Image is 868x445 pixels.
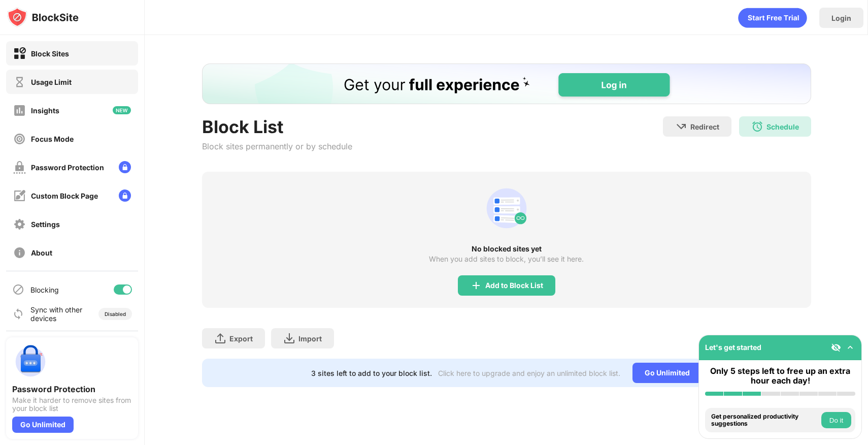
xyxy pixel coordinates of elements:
img: about-off.svg [13,246,26,259]
div: Go Unlimited [12,417,74,433]
div: Get personalized productivity suggestions [711,413,819,428]
div: Only 5 steps left to free up an extra hour each day! [705,366,855,386]
div: Block List [202,116,352,137]
div: Schedule [766,122,799,131]
div: No blocked sites yet [202,245,811,253]
div: Password Protection [12,384,132,394]
div: Password Protection [31,163,104,172]
div: Blocking [30,285,59,294]
div: Login [831,14,851,22]
div: animation [482,184,531,233]
img: block-on.svg [13,47,26,60]
div: Export [229,334,253,343]
div: Go Unlimited [632,363,702,383]
div: When you add sites to block, you’ll see it here. [429,255,584,263]
div: Sync with other devices [30,305,83,323]
div: animation [738,8,807,28]
img: lock-menu.svg [119,189,131,202]
img: sync-icon.svg [12,308,24,320]
img: focus-off.svg [13,133,26,145]
iframe: Banner [202,63,811,104]
img: logo-blocksite.svg [7,7,79,27]
div: Focus Mode [31,135,74,143]
img: omni-setup-toggle.svg [845,342,855,353]
img: eye-not-visible.svg [831,342,841,353]
img: insights-off.svg [13,104,26,117]
div: Block Sites [31,49,69,58]
img: time-usage-off.svg [13,76,26,88]
img: lock-menu.svg [119,161,131,173]
div: Redirect [690,122,719,131]
img: blocking-icon.svg [12,283,24,296]
div: Import [298,334,322,343]
div: About [31,248,52,257]
div: Insights [31,106,59,115]
img: new-icon.svg [113,106,131,114]
img: push-password-protection.svg [12,343,49,380]
button: Do it [821,412,851,428]
img: settings-off.svg [13,218,26,231]
div: Custom Block Page [31,192,98,200]
div: Settings [31,220,60,229]
div: Click here to upgrade and enjoy an unlimited block list. [438,369,620,377]
img: customize-block-page-off.svg [13,189,26,202]
div: Usage Limit [31,78,72,86]
div: Let's get started [705,343,761,352]
div: Disabled [105,311,126,317]
div: 3 sites left to add to your block list. [311,369,432,377]
div: Block sites permanently or by schedule [202,141,352,151]
div: Make it harder to remove sites from your block list [12,396,132,412]
div: Add to Block List [485,281,543,290]
img: password-protection-off.svg [13,161,26,174]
